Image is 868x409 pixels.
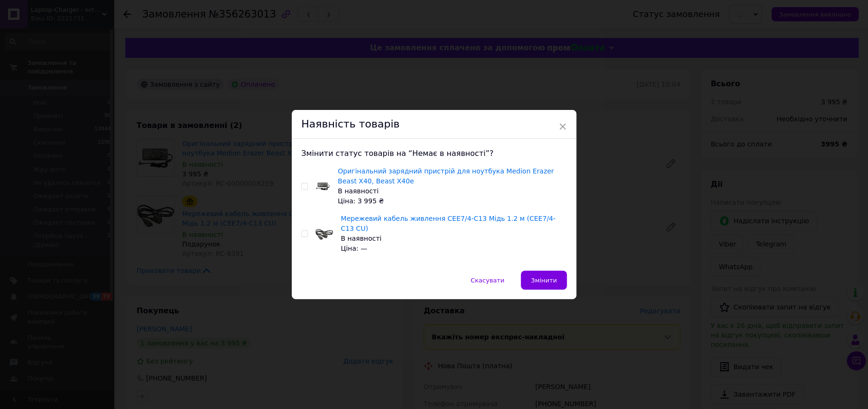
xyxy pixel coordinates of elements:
[521,271,567,290] button: Змінити
[338,167,554,185] a: Оригінальний зарядний пристрій для ноутбука Medion Erazer Beast X40, Beast X40e
[292,110,576,139] div: Наявність товарів
[341,244,567,254] div: Ціна: —
[341,234,567,244] div: В наявності
[338,186,567,196] div: В наявності
[471,277,504,284] span: Скасувати
[301,148,567,159] div: Змінити статус товарів на “Немає в наявності”?
[341,215,555,232] a: Мережевий кабель живлення CEE7/4-C13 Мідь 1.2 м (CEE7/4-C13 CU)
[461,271,514,290] button: Скасувати
[558,118,567,135] span: ×
[531,277,557,284] span: Змінити
[338,196,567,206] div: Ціна: 3 995 ₴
